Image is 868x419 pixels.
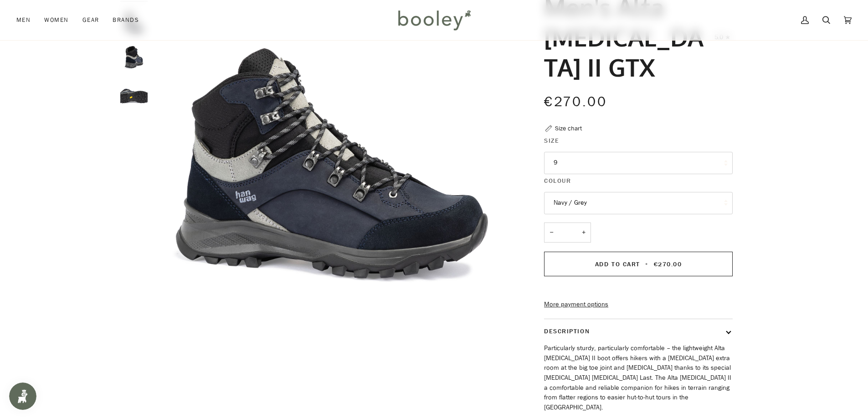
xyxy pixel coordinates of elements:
div: Size chart [555,124,582,133]
button: Navy / Grey [544,192,733,214]
span: Men [16,16,31,25]
span: Size [544,136,559,145]
span: Brands [113,16,139,25]
iframe: Button to open loyalty program pop-up [9,383,36,410]
span: Add to Cart [595,260,640,269]
span: €270.00 [544,93,607,111]
span: • [642,260,651,269]
p: Particularly sturdy, particularly comfortable – the lightweight Alta [MEDICAL_DATA] II boot offer... [544,343,733,413]
button: 9 [544,152,733,174]
span: Women [44,16,68,25]
img: Hanwag Men's Alta Bunion II GTX Navy / Grey - Booley Galway [120,42,148,70]
img: Booley [394,7,474,33]
input: Quantity [544,222,591,243]
img: Hanwag Men's Alta Bunion II GTX Navy / Grey - Booley Galway [120,78,148,105]
button: Add to Cart • €270.00 [544,252,733,276]
button: Description [544,319,733,343]
button: − [544,222,559,243]
button: + [576,222,591,243]
span: €270.00 [654,260,682,269]
span: Colour [544,176,571,186]
span: Gear [82,16,99,25]
a: More payment options [544,300,733,310]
